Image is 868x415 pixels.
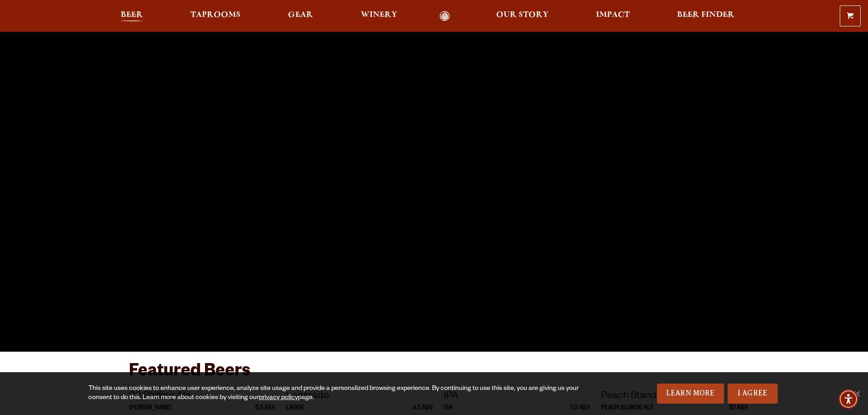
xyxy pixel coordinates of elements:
[838,389,858,409] div: Accessibility Menu
[361,11,397,19] span: Winery
[355,11,403,21] a: Winery
[496,11,549,19] span: Our Story
[657,384,724,404] a: Learn More
[185,11,247,21] a: Taprooms
[428,11,462,21] a: Odell Home
[671,11,740,21] a: Beer Finder
[259,395,298,402] a: privacy policy
[288,11,313,19] span: Gear
[596,11,630,19] span: Impact
[590,11,636,21] a: Impact
[282,11,319,21] a: Gear
[728,384,778,404] a: I Agree
[88,384,582,403] div: This site uses cookies to enhance user experience, analyze site usage and provide a personalized ...
[490,11,555,21] a: Our Story
[190,11,241,19] span: Taprooms
[115,11,149,21] a: Beer
[121,11,143,19] span: Beer
[129,361,740,389] h3: Featured Beers
[677,11,734,19] span: Beer Finder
